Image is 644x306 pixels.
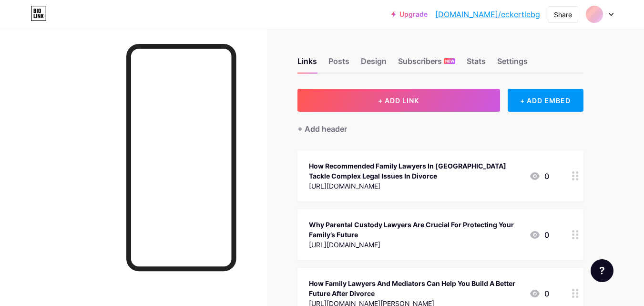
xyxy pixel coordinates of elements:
div: Share [554,10,572,20]
div: 0 [529,288,549,299]
div: 0 [529,170,549,182]
a: Upgrade [391,11,428,18]
div: Posts [328,55,349,73]
div: Settings [497,55,528,73]
button: + ADD LINK [297,89,500,112]
div: Design [361,55,387,73]
div: [URL][DOMAIN_NAME] [309,240,521,250]
div: Why Parental Custody Lawyers Are Crucial For Protecting Your Family’s Future [309,220,521,240]
div: How Recommended Family Lawyers In [GEOGRAPHIC_DATA] Tackle Complex Legal Issues In Divorce [309,161,521,181]
div: 0 [529,229,549,241]
div: Links [297,55,317,73]
span: + ADD LINK [378,96,419,105]
div: + ADD EMBED [508,89,583,112]
div: + Add header [297,123,347,135]
div: How Family Lawyers And Mediators Can Help You Build A Better Future After Divorce [309,278,521,298]
div: [URL][DOMAIN_NAME] [309,181,521,191]
div: Stats [467,55,486,73]
div: Subscribers [398,55,455,73]
a: [DOMAIN_NAME]/eckertlebg [435,9,540,20]
span: NEW [445,58,454,64]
